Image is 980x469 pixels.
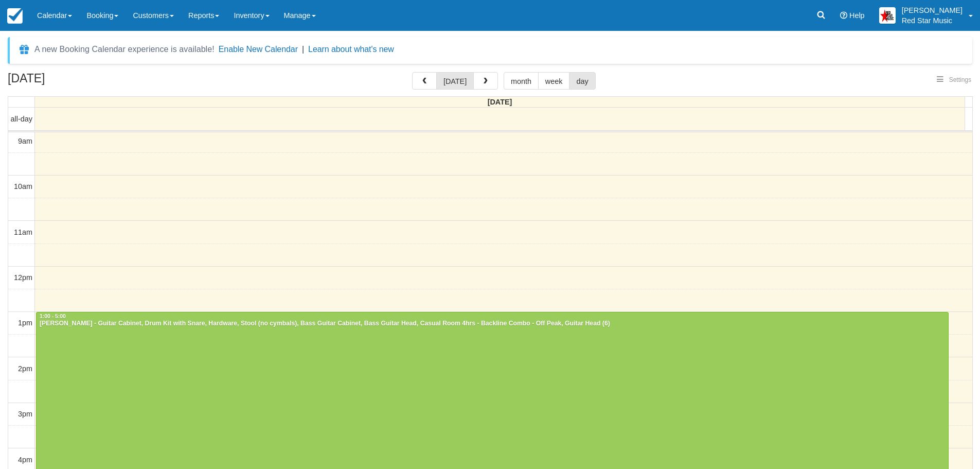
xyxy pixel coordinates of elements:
a: Learn about what's new [308,45,394,54]
img: A2 [879,7,896,24]
button: week [538,72,570,90]
span: | [302,45,304,54]
span: 1pm [18,319,32,327]
span: Help [849,11,865,20]
p: [PERSON_NAME] [902,5,963,15]
button: Settings [931,73,977,88]
span: 1:00 - 5:00 [40,314,66,319]
button: day [569,72,595,90]
span: Settings [949,76,971,83]
span: 4pm [18,456,32,464]
div: A new Booking Calendar experience is available! [34,43,215,56]
span: 2pm [18,364,32,373]
h2: [DATE] [8,72,138,91]
span: 11am [14,228,32,236]
div: [PERSON_NAME] - Guitar Cabinet, Drum Kit with Snare, Hardware, Stool (no cymbals), Bass Guitar Ca... [39,320,946,328]
span: 10am [14,182,32,190]
span: 3pm [18,410,32,418]
span: 9am [18,137,32,145]
i: Help [840,12,847,19]
p: Red Star Music [902,15,963,26]
button: month [504,72,539,90]
span: all-day [11,115,32,123]
span: 12pm [14,273,32,282]
button: Enable New Calendar [219,44,298,55]
img: checkfront-main-nav-mini-logo.png [7,8,23,24]
span: [DATE] [488,98,512,106]
button: [DATE] [436,72,474,90]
